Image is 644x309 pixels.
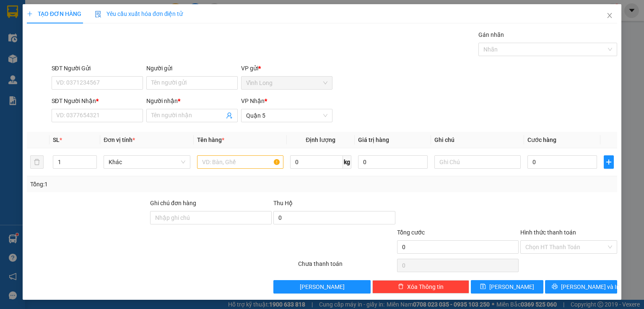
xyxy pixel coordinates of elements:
[104,136,135,143] span: Đơn vị tính
[604,159,613,165] span: plus
[561,282,620,291] span: [PERSON_NAME] và In
[52,64,143,73] div: SĐT Người Gửi
[197,136,224,143] span: Tên hàng
[146,64,238,73] div: Người gửi
[552,283,558,290] span: printer
[226,112,233,119] span: user-add
[95,11,101,18] img: icon
[478,31,504,38] label: Gán nhãn
[545,280,618,294] button: printer[PERSON_NAME] và In
[109,156,185,168] span: Khác
[27,11,33,17] span: plus
[598,4,621,28] button: Close
[306,136,335,143] span: Định lượng
[480,283,486,290] span: save
[489,282,534,291] span: [PERSON_NAME]
[397,229,425,236] span: Tổng cước
[53,136,60,143] span: SL
[241,98,265,104] span: VP Nhận
[520,229,576,236] label: Hình thức thanh toán
[297,259,396,274] div: Chưa thanh toán
[197,155,283,169] input: VD: Bàn, Ghế
[150,211,272,224] input: Ghi chú đơn hàng
[146,96,238,106] div: Người nhận
[434,155,521,169] input: Ghi Chú
[431,132,524,148] th: Ghi chú
[246,109,327,122] span: Quận 5
[95,10,183,17] span: Yêu cầu xuất hóa đơn điện tử
[358,136,389,143] span: Giá trị hàng
[300,282,345,291] span: [PERSON_NAME]
[241,64,332,73] div: VP gửi
[358,155,428,169] input: 0
[150,200,196,206] label: Ghi chú đơn hàng
[407,282,444,291] span: Xóa Thông tin
[273,200,293,206] span: Thu Hộ
[52,96,143,106] div: SĐT Người Nhận
[246,77,327,89] span: Vĩnh Long
[372,280,469,294] button: deleteXóa Thông tin
[273,280,370,294] button: [PERSON_NAME]
[527,136,556,143] span: Cước hàng
[30,180,249,189] div: Tổng: 1
[27,10,81,17] span: TẠO ĐƠN HÀNG
[398,283,404,290] span: delete
[30,155,44,169] button: delete
[343,155,351,169] span: kg
[604,155,614,169] button: plus
[471,280,543,294] button: save[PERSON_NAME]
[606,12,613,19] span: close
